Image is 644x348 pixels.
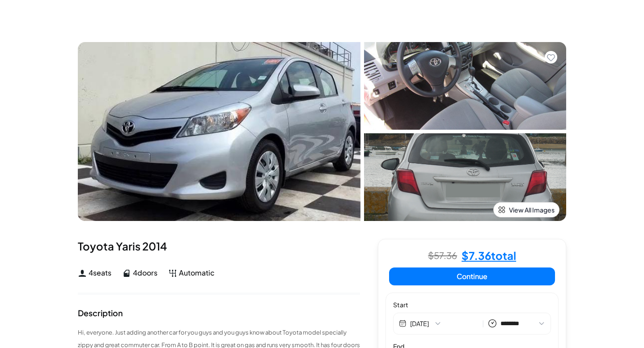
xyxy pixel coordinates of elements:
[364,42,566,130] img: Car Image 1
[410,319,479,328] button: [DATE]
[179,267,215,278] span: Automatic
[428,251,457,260] span: $57.36
[498,206,505,213] img: view-all
[78,309,123,317] div: Description
[509,205,555,214] span: View All Images
[393,300,551,309] label: Start
[78,42,360,221] img: Car
[462,250,516,261] h4: $ 7.36 total
[364,133,566,221] img: Car Image 2
[78,239,360,253] div: Toyota Yaris 2014
[545,51,557,64] button: Add to favorites
[133,267,157,278] span: 4 doors
[89,267,111,278] span: 4 seats
[493,202,559,217] button: View All Images
[482,318,484,329] span: |
[389,267,555,285] button: Continue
